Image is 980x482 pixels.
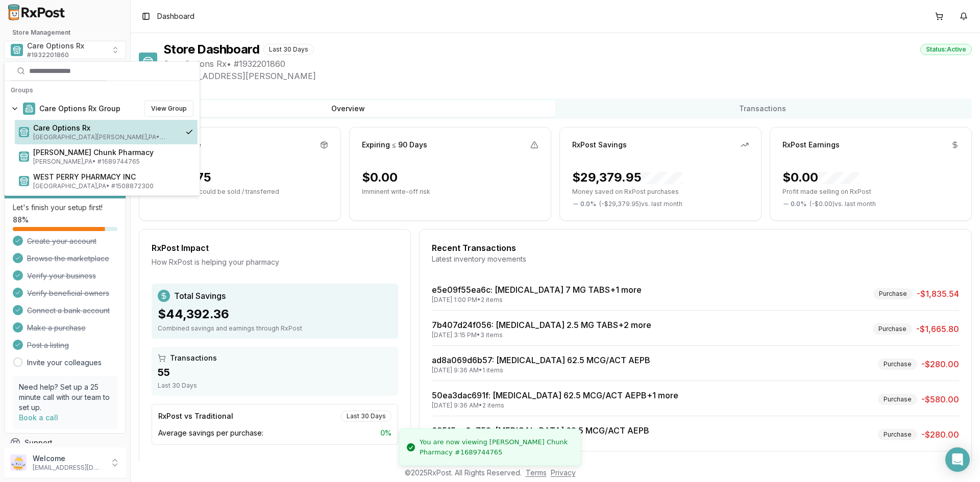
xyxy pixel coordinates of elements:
span: 0 % [380,428,391,438]
div: Last 30 Days [263,44,314,55]
div: Recent Transactions [432,242,959,254]
button: Transactions [555,100,970,117]
div: Last 30 Days [158,382,392,390]
div: Open Intercom Messenger [945,447,970,472]
p: Profit made selling on RxPost [782,188,959,196]
div: [DATE] 9:36 AM • 2 items [432,401,678,410]
div: Purchase [878,394,917,405]
div: $0.00 [782,169,859,186]
div: RxPost vs Traditional [158,411,233,421]
div: [DATE] 1:00 PM • 2 items [432,296,642,304]
div: RxPost Savings [572,140,627,150]
span: [STREET_ADDRESS][PERSON_NAME] [163,70,972,82]
span: -$580.00 [921,393,959,405]
p: [EMAIL_ADDRESS][DOMAIN_NAME] [33,464,104,472]
div: $44,392.36 [158,306,392,322]
span: # 1932201860 [27,51,69,59]
span: Care Options Rx [33,123,177,133]
span: Care Options Rx [27,41,84,51]
div: Purchase [873,323,912,335]
span: Connect a bank account [27,306,110,316]
nav: breadcrumb [157,11,194,21]
div: You are now viewing [PERSON_NAME] Chunk Pharmacy #1689744765 [420,437,572,457]
p: Need help? Set up a 25 minute call with our team to set up. [19,382,111,413]
div: Groups [7,83,198,97]
a: Privacy [551,468,576,477]
div: [DATE] 3:15 PM • 3 items [432,331,651,339]
button: View Group [144,100,193,117]
div: Latest inventory movements [432,254,959,264]
img: RxPost Logo [4,4,69,20]
span: [PERSON_NAME] Chunk Pharmacy [33,147,193,158]
a: e5e09f55ea6c: [MEDICAL_DATA] 7 MG TABS+1 more [432,285,642,295]
span: [GEOGRAPHIC_DATA] , PA • # 1508872300 [33,182,193,190]
a: 7b407d24f056: [MEDICAL_DATA] 2.5 MG TABS+2 more [432,320,651,330]
span: 0.0 % [791,200,806,208]
span: Verify beneficial owners [27,288,109,298]
div: 55 [158,365,392,379]
span: ( - $0.00 ) vs. last month [810,200,876,208]
button: Support [4,434,126,452]
p: Imminent write-off risk [362,188,538,196]
button: Overview [141,100,555,117]
span: Browse the marketplace [27,253,109,264]
button: Select a view [4,41,126,59]
p: Money saved on RxPost purchases [572,188,749,196]
a: ad8a069d6b57: [MEDICAL_DATA] 62.5 MCG/ACT AEPB [432,355,650,365]
span: -$280.00 [921,428,959,441]
a: Invite your colleagues [27,358,102,368]
p: Let's finish your setup first! [13,202,117,213]
span: Total Savings [174,290,226,302]
span: 0.0 % [580,200,596,208]
div: RxPost Earnings [782,140,840,150]
div: How RxPost is helping your pharmacy [152,257,398,267]
span: WEST PERRY PHARMACY INC [33,172,193,182]
div: $0.00 [362,169,398,186]
div: $29,379.95 [572,169,682,186]
p: Welcome [33,453,104,464]
h2: Store Management [4,29,126,37]
span: -$1,665.80 [916,323,959,335]
div: Status: Active [920,44,972,55]
span: Transactions [170,353,217,363]
div: Expiring ≤ 90 Days [362,140,427,150]
span: Care Options Rx Group [39,104,120,114]
span: -$280.00 [921,358,959,370]
div: Purchase [878,429,917,440]
h1: Store Dashboard [163,41,259,58]
div: Purchase [878,359,917,370]
span: Make a purchase [27,323,86,333]
div: Combined savings and earnings through RxPost [158,324,392,333]
span: Dashboard [157,11,194,21]
a: 50ea3dac691f: [MEDICAL_DATA] 62.5 MCG/ACT AEPB+1 more [432,390,678,400]
span: [PERSON_NAME] , PA • # 1689744765 [33,158,193,166]
span: Post a listing [27,340,69,350]
span: 88 % [13,215,29,225]
div: Purchase [873,288,913,299]
div: RxPost Impact [152,242,398,254]
a: Terms [526,468,547,477]
img: User avatar [10,454,27,471]
span: Care Options Rx • # 1932201860 [163,58,972,70]
a: Book a call [19,413,58,422]
div: Last 30 Days [341,411,391,422]
span: Average savings per purchase: [158,428,263,438]
span: Verify your business [27,271,96,281]
span: -$1,835.54 [917,288,959,300]
span: [GEOGRAPHIC_DATA][PERSON_NAME] , PA • # 1932201860 [33,133,177,141]
div: [DATE] 9:36 AM • 1 items [432,366,650,374]
p: Idle dollars that could be sold / transferred [152,188,328,196]
span: ( - $29,379.95 ) vs. last month [599,200,682,208]
span: Create your account [27,236,96,246]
